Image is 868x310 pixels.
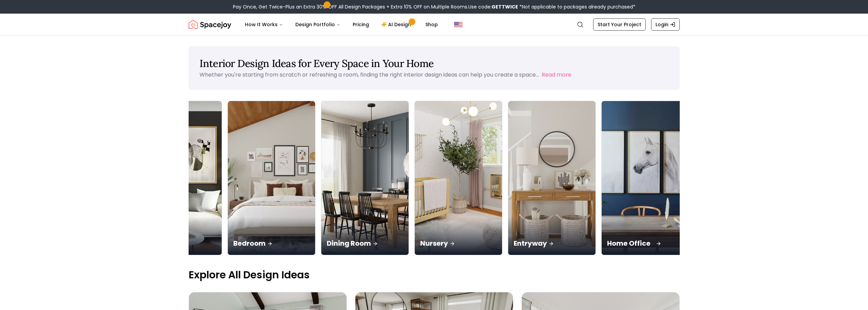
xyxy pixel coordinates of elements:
[518,3,635,10] span: *Not applicable to packages already purchased*
[347,18,374,31] a: Pricing
[189,18,231,31] a: Spacejoy
[189,269,680,281] p: Explore All Design Ideas
[233,239,310,248] p: Bedroom
[189,18,231,31] img: Spacejoy Logo
[415,101,502,255] img: Nursery
[233,3,635,10] div: Pay Once, Get Twice-Plus an Extra 30% OFF All Design Packages + Extra 10% OFF on Multiple Rooms.
[420,239,497,248] p: Nursery
[321,101,409,255] a: Dining RoomDining Room
[327,239,403,248] p: Dining Room
[376,18,418,31] a: AI Design
[601,101,689,255] a: Home OfficeHome Office
[468,3,518,10] span: Use code:
[239,18,443,31] nav: Main
[414,101,502,255] a: NurseryNursery
[542,71,571,79] button: Read more
[290,18,346,31] button: Design Portfolio
[228,101,315,255] img: Bedroom
[189,14,680,35] nav: Global
[227,101,315,255] a: BedroomBedroom
[239,18,289,31] button: How It Works
[321,101,409,255] img: Dining Room
[200,71,539,79] p: Whether you're starting from scratch or refreshing a room, finding the right interior design idea...
[508,101,595,255] img: Entryway
[607,239,683,248] p: Home Office
[454,20,462,29] img: United States
[651,18,680,31] a: Login
[514,239,590,248] p: Entryway
[200,57,669,69] h1: Interior Design Ideas for Every Space in Your Home
[420,18,443,31] a: Shop
[599,97,691,259] img: Home Office
[508,101,596,255] a: EntrywayEntryway
[491,3,518,10] b: GETTWICE
[593,18,646,31] a: Start Your Project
